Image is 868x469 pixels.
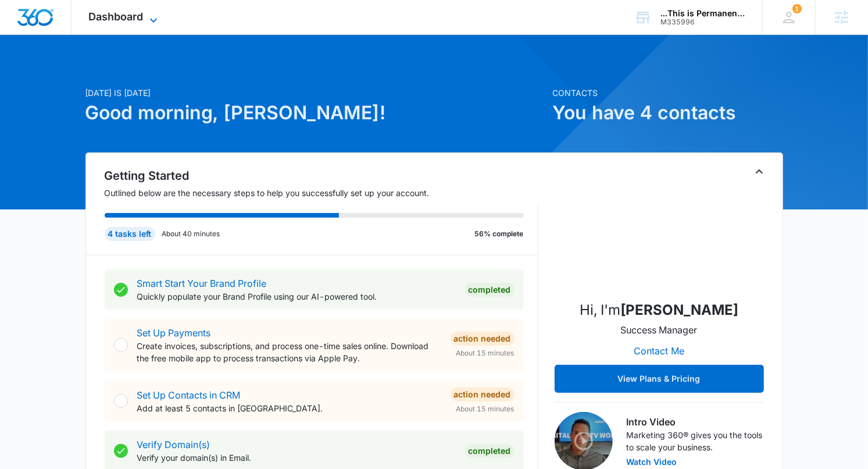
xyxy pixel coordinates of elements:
[620,301,738,318] strong: [PERSON_NAME]
[752,165,766,179] button: Toggle Collapse
[89,10,144,23] span: Dashboard
[105,167,538,184] h2: Getting Started
[105,227,155,241] div: 4 tasks left
[660,18,745,26] div: account id
[162,229,220,239] p: About 40 minutes
[137,340,441,364] p: Create invoices, subscriptions, and process one-time sales online. Download the free mobile app t...
[19,30,28,40] img: website_grey.svg
[456,348,515,358] span: About 15 minutes
[30,30,128,40] div: Domain: [DOMAIN_NAME]
[137,290,456,303] p: Quickly populate your Brand Profile using our AI-powered tool.
[553,99,783,127] h1: You have 4 contacts
[465,283,515,297] div: Completed
[622,337,696,365] button: Contact Me
[580,300,738,321] p: Hi, I'm
[555,365,764,393] button: View Plans & Pricing
[137,402,441,414] p: Add at least 5 contacts in [GEOGRAPHIC_DATA].
[137,278,267,289] a: Smart Start Your Brand Profile
[33,19,57,28] div: v 4.0.25
[44,69,104,76] div: Domain Overview
[660,9,745,18] div: account name
[621,323,698,337] p: Success Manager
[456,404,515,414] span: About 15 minutes
[553,87,783,99] p: Contacts
[19,19,28,28] img: logo_orange.svg
[116,67,125,77] img: tab_keywords_by_traffic_grey.svg
[137,452,456,464] p: Verify your domain(s) in Email.
[128,69,196,76] div: Keywords by Traffic
[137,439,210,450] a: Verify Domain(s)
[105,187,538,199] p: Outlined below are the necessary steps to help you successfully set up your account.
[792,4,802,13] div: notifications count
[627,415,764,429] h3: Intro Video
[137,389,241,401] a: Set Up Contacts in CRM
[792,4,802,13] span: 1
[601,174,717,290] img: Cheyenne von Hoene
[31,67,41,77] img: tab_domain_overview_orange.svg
[85,87,546,99] p: [DATE] is [DATE]
[137,327,211,339] a: Set Up Payments
[627,429,764,453] p: Marketing 360® gives you the tools to scale your business.
[451,388,515,402] div: Action Needed
[451,332,515,346] div: Action Needed
[627,458,677,466] button: Watch Video
[475,229,524,239] p: 56% complete
[465,444,515,458] div: Completed
[85,99,546,127] h1: Good morning, [PERSON_NAME]!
